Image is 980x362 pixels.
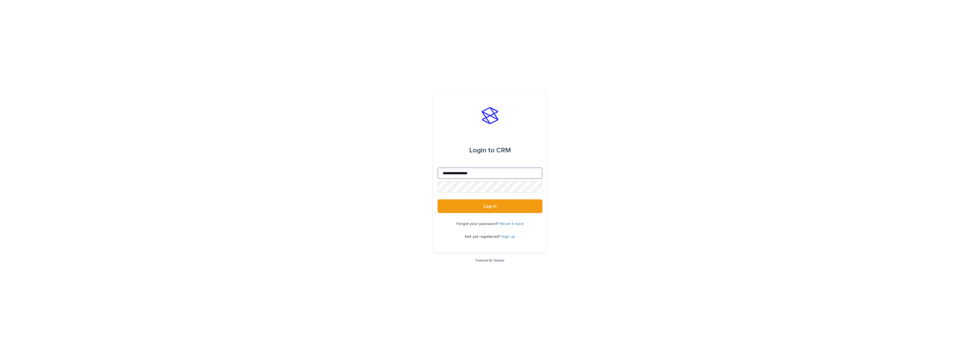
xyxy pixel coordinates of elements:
[457,222,500,226] span: Forgot your password?
[465,235,501,239] span: Not yet registered?
[500,222,524,226] a: Reset it here
[438,199,542,213] button: Log in
[501,235,515,239] a: Sign up
[481,107,499,124] img: stacker-logo-s-only.png
[469,142,511,158] div: CRM
[469,147,495,154] span: Login to
[484,204,497,208] span: Log in
[475,259,504,262] a: Powered By Stacker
